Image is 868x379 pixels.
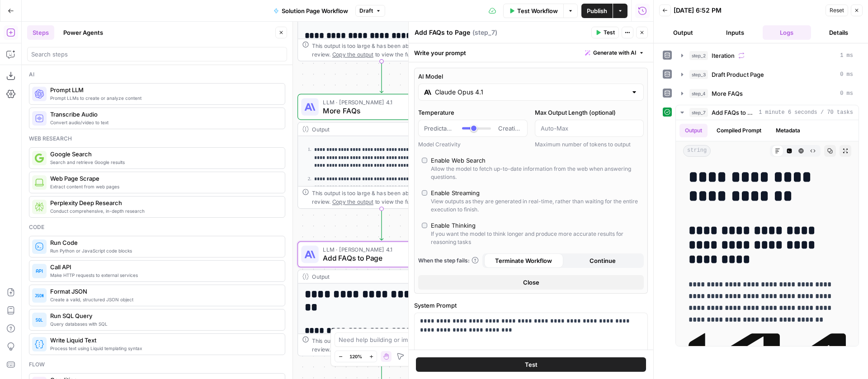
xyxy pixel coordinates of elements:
[31,50,283,59] input: Search steps
[50,150,278,159] span: Google Search
[29,223,285,231] div: Code
[312,189,461,206] div: This output is too large & has been abbreviated for review. to view the full content.
[826,5,848,16] button: Reset
[416,357,646,372] button: Test
[50,287,278,296] span: Format JSON
[27,25,54,40] button: Steps
[380,61,383,93] g: Edge from step_3 to step_4
[50,345,278,352] span: Process text using Liquid templating syntax
[418,257,479,265] a: When the step fails:
[50,198,278,207] span: Perplexity Deep Research
[604,28,615,37] span: Test
[676,67,859,82] button: 0 ms
[593,49,636,57] span: Generate with AI
[422,158,427,163] input: Enable Web SearchAllow the model to fetch up-to-date information from the web when answering ques...
[431,221,476,230] div: Enable Thinking
[50,159,278,166] span: Search and retrieve Google results
[418,275,644,290] button: Close
[689,51,708,60] span: step_2
[535,140,644,149] div: Maximum number of tokens to output
[679,124,708,137] button: Output
[50,336,278,345] span: Write Liquid Text
[541,124,638,133] input: Auto-Max
[431,165,640,181] div: Allow the model to fetch up-to-date information from the web when answering questions.
[711,25,759,40] button: Inputs
[689,70,708,79] span: step_3
[590,256,616,265] span: Continue
[50,110,278,119] span: Transcribe Audio
[712,108,755,117] span: Add FAQs to Page
[282,6,348,15] span: Solution Page Workflow
[422,223,427,228] input: Enable ThinkingIf you want the model to think longer and produce more accurate results for reason...
[840,89,853,98] span: 0 ms
[431,230,640,246] div: If you want the model to think longer and produce more accurate results for reasoning tasks
[312,272,436,281] div: Output
[50,207,278,215] span: Conduct comprehensive, in-depth research
[312,41,461,58] div: This output is too large & has been abbreviated for review. to view the full content.
[587,6,607,15] span: Publish
[50,247,278,254] span: Run Python or JavaScript code blocks
[50,85,278,94] span: Prompt LLM
[581,4,613,18] button: Publish
[418,108,528,117] label: Temperature
[58,25,108,40] button: Power Agents
[676,120,859,346] div: 1 minute 6 seconds / 70 tasks
[676,86,859,101] button: 0 ms
[50,174,278,183] span: Web Page Scrape
[50,94,278,102] span: Prompt LLMs to create or analyze content
[380,209,383,240] g: Edge from step_4 to step_7
[581,47,648,59] button: Generate with AI
[312,125,436,133] div: Output
[29,360,285,369] div: Flow
[712,70,764,79] span: Draft Product Page
[418,72,644,81] label: AI Model
[268,4,354,18] button: Solution Page Workflow
[712,51,735,60] span: Iteration
[332,198,373,205] span: Copy the output
[50,296,278,303] span: Create a valid, structured JSON object
[689,89,708,98] span: step_4
[431,188,480,197] div: Enable Streaming
[659,25,708,40] button: Output
[50,320,278,328] span: Query databases with SQL
[418,140,528,149] div: Model Creativity
[711,124,767,137] button: Compiled Prompt
[29,70,285,79] div: Ai
[415,28,470,37] textarea: Add FAQs to Page
[815,25,863,40] button: Details
[840,70,853,79] span: 0 ms
[50,238,278,247] span: Run Code
[712,89,743,98] span: More FAQs
[683,145,711,157] span: string
[503,4,563,18] button: Test Workflow
[50,271,278,279] span: Make HTTP requests to external services
[359,7,373,15] span: Draft
[435,88,627,97] input: Select a model
[409,43,653,62] div: Write your prompt
[349,353,362,360] span: 120%
[422,190,427,196] input: Enable StreamingView outputs as they are generated in real-time, rather than waiting for the enti...
[414,301,648,310] label: System Prompt
[424,124,455,133] span: Predictable
[50,183,278,190] span: Extract content from web pages
[431,156,486,165] div: Enable Web Search
[29,135,285,143] div: Web research
[332,51,373,57] span: Copy the output
[689,108,708,117] span: step_7
[517,6,558,15] span: Test Workflow
[830,6,844,14] span: Reset
[431,197,640,214] div: View outputs as they are generated in real-time, rather than waiting for the entire execution to ...
[535,108,644,117] label: Max Output Length (optional)
[50,262,278,271] span: Call API
[525,360,538,369] span: Test
[840,51,853,60] span: 1 ms
[495,256,552,265] span: Terminate Workflow
[50,119,278,126] span: Convert audio/video to text
[312,336,461,353] div: This output is too large & has been abbreviated for review. to view the full content.
[323,253,436,263] span: Add FAQs to Page
[763,25,811,40] button: Logs
[355,5,385,17] button: Draft
[563,253,642,268] button: Continue
[759,108,853,117] span: 1 minute 6 seconds / 70 tasks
